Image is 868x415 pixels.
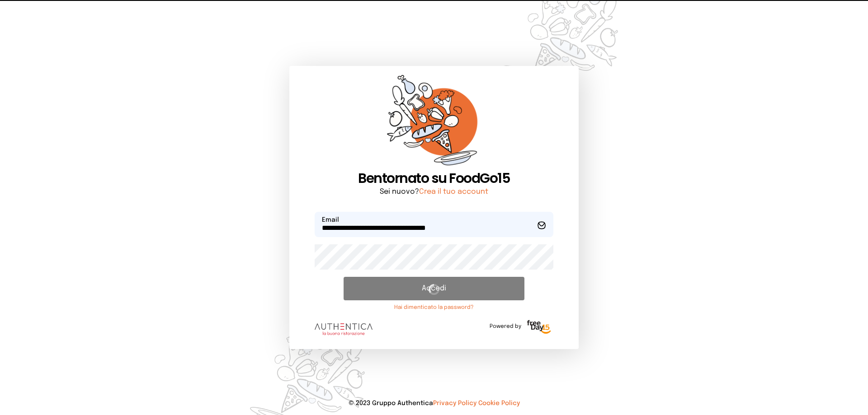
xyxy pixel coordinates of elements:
a: Hai dimenticato la password? [344,304,524,311]
span: Powered by [490,323,521,330]
img: sticker-orange.65babaf.png [387,75,481,170]
a: Privacy Policy [433,400,476,406]
img: logo.8f33a47.png [315,323,373,335]
img: logo-freeday.3e08031.png [525,318,553,336]
a: Cookie Policy [478,400,520,406]
h1: Bentornato su FoodGo15 [315,170,553,187]
p: Sei nuovo? [315,187,553,197]
p: © 2023 Gruppo Authentica [14,399,854,408]
a: Crea il tuo account [419,188,488,196]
